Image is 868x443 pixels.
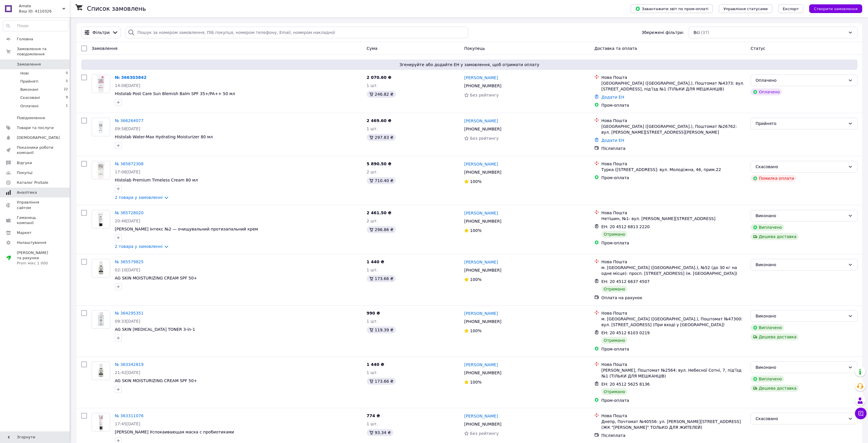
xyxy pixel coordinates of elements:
[464,210,498,216] a: [PERSON_NAME]
[463,217,502,225] div: [PHONE_NUMBER]
[751,46,765,51] span: Статус
[66,95,68,100] span: 9
[601,210,746,216] div: Нова Пошта
[642,30,684,35] span: Збережені фільтри:
[464,161,498,167] a: [PERSON_NAME]
[601,161,746,167] div: Нова Пошта
[83,62,855,68] span: Згенеруйте або додайте ЕН у замовлення, щоб отримати оплату
[20,71,29,76] span: Нові
[115,413,144,418] a: № 363311076
[115,327,195,332] a: AG SKIN [MEDICAL_DATA] TONER 3-in-1
[803,6,862,11] a: Створити замовлення
[601,367,746,379] div: [PERSON_NAME], Поштомат №2564: вул. Небесної Сотні, 7, під'їзд №1 (ТІЛЬКИ ДЛЯ МЕШКАНЦІВ)
[601,286,627,293] div: Отримано
[92,259,110,277] a: Фото товару
[367,370,378,375] span: 1 шт.
[115,268,140,272] span: 02:10[DATE]
[751,233,799,240] div: Дешева доставка
[115,178,198,182] a: Histolab Premium Timeless Cream 80 мл
[367,170,378,174] span: 2 шт.
[115,91,235,96] a: Histolab Post Care Sun Blemish Balm SPF 35+/PA++ 50 мл
[17,230,32,235] span: Маркет
[17,261,54,266] div: Prom мікс 1 000
[115,210,144,215] a: № 365728020
[367,210,392,215] span: 2 461.50 ₴
[601,265,746,276] div: м. [GEOGRAPHIC_DATA] ([GEOGRAPHIC_DATA].), №52 (до 30 кг на одне місце): просп. [STREET_ADDRESS] ...
[126,27,468,38] input: Пошук за номером замовлення, ПІБ покупця, номером телефону, Email, номером накладної
[463,125,502,133] div: [PHONE_NUMBER]
[66,104,68,109] span: 1
[601,95,624,99] a: Додати ЕН
[470,380,482,384] span: 100%
[115,135,213,139] a: Histolab Water-Max Hydrating Moisturizer 80 мл
[367,429,393,436] div: 93.34 ₴
[17,125,54,130] span: Товари та послуги
[20,79,38,84] span: Прийняті
[66,79,68,84] span: 5
[92,310,110,329] a: Фото товару
[17,180,48,185] span: Каталог ProSale
[115,118,144,123] a: № 366264077
[87,5,146,12] h1: Список замовлень
[783,7,799,11] span: Експорт
[92,161,110,179] img: Фото товару
[601,167,746,173] div: Турка ([STREET_ADDRESS]: вул. Молодіжна, 46, прим.22
[601,397,746,403] div: Пром-оплата
[17,145,54,155] span: Показники роботи компанії
[115,378,197,383] a: AG SKIN MOISTURIZING CREAM SPF 50+
[751,324,784,331] div: Виплачено
[601,362,746,367] div: Нова Пошта
[470,228,482,233] span: 100%
[17,37,33,42] span: Головна
[92,311,110,328] img: Фото товару
[66,71,68,76] span: 0
[20,95,40,100] span: Скасовані
[115,276,197,280] span: AG SKIN MOISTURIZING CREAM SPF 50+
[20,87,38,92] span: Виконані
[19,9,70,14] div: Ваш ID: 4110326
[92,118,110,136] a: Фото товару
[115,259,144,264] a: № 365579825
[115,319,140,324] span: 09:33[DATE]
[601,259,746,265] div: Нова Пошта
[751,385,799,392] div: Дешева доставка
[463,168,502,176] div: [PHONE_NUMBER]
[464,75,498,81] a: [PERSON_NAME]
[92,362,110,379] img: Фото товару
[115,227,258,231] span: [PERSON_NAME] Інтекс №2 — очищувальний протизапальний крем
[367,118,392,123] span: 2 469.60 ₴
[367,226,396,233] div: 296.86 ₴
[17,160,32,166] span: Відгуки
[601,413,746,419] div: Нова Пошта
[367,259,384,264] span: 1 440 ₴
[601,124,746,135] div: [GEOGRAPHIC_DATA] ([GEOGRAPHIC_DATA].), Поштомат №26762: вул. [PERSON_NAME][STREET_ADDRESS][PERSO...
[115,422,140,426] span: 17:45[DATE]
[463,266,502,274] div: [PHONE_NUMBER]
[92,30,110,35] span: Фільтри
[19,3,62,9] span: Amate
[367,126,378,131] span: 1 шт.
[601,146,746,151] div: Післяплата
[751,224,784,231] div: Виплачено
[594,46,637,51] span: Доставка та оплата
[367,75,392,80] span: 2 070.60 ₴
[367,413,380,418] span: 774 ₴
[464,362,498,368] a: [PERSON_NAME]
[601,216,746,221] div: Нетішин, №1: вул. [PERSON_NAME][STREET_ADDRESS]
[92,413,110,431] a: Фото товару
[17,115,45,121] span: Повідомлення
[17,250,54,266] span: [PERSON_NAME] та рахунки
[115,83,140,88] span: 14:08[DATE]
[17,62,41,67] span: Замовлення
[367,134,396,141] div: 297.83 ₴
[751,175,796,182] div: Помилка оплати
[601,138,624,143] a: Додати ЕН
[751,88,782,95] div: Оплачено
[470,431,499,436] span: Без рейтингу
[470,179,482,184] span: 100%
[367,219,378,223] span: 2 шт.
